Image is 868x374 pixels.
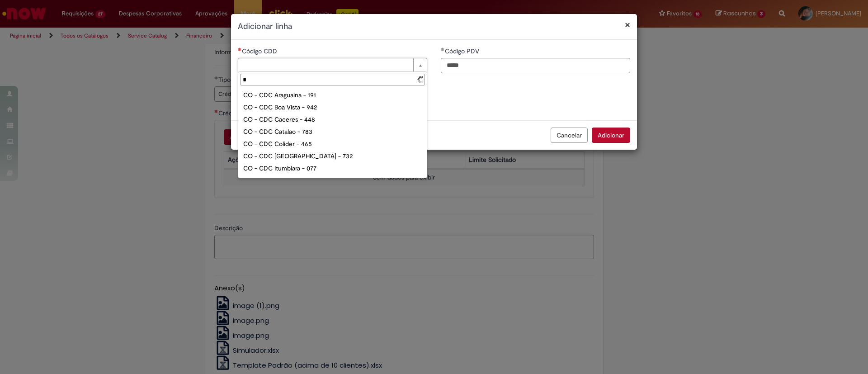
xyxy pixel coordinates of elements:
div: CO - CDC [GEOGRAPHIC_DATA] - 732 [240,150,425,162]
div: CO - CDC Colider - 465 [240,138,425,150]
div: CO - CDC Itumbiara - 077 [240,162,425,175]
div: CO - CDC Caceres - 448 [240,114,425,126]
div: CO - CDC Rio Branco - 572 [240,175,425,187]
div: CO - CDC Boa Vista - 942 [240,101,425,114]
div: CO - CDC Araguaina - 191 [240,89,425,101]
ul: Código CDD [238,87,427,178]
div: CO - CDC Catalao - 783 [240,126,425,138]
